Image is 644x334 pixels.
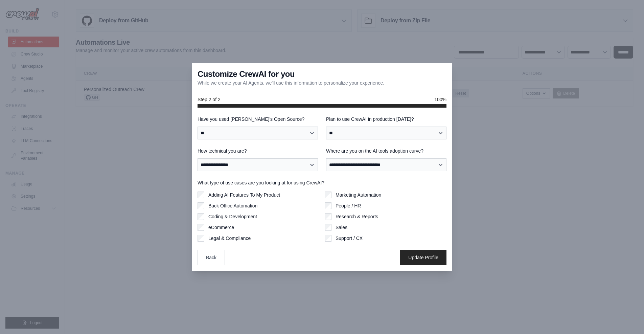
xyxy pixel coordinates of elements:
label: Plan to use CrewAI in production [DATE]? [326,116,446,123]
label: eCommerce [208,224,234,231]
button: Update Profile [400,250,446,265]
label: How technical you are? [198,148,318,154]
iframe: Chat Widget [610,302,644,334]
label: Sales [336,224,347,231]
label: Have you used [PERSON_NAME]'s Open Source? [198,116,318,123]
span: Step 2 of 2 [198,96,221,103]
label: Adding AI Features To My Product [208,192,280,198]
label: Back Office Automation [208,202,257,209]
label: Where are you on the AI tools adoption curve? [326,148,446,154]
label: Research & Reports [336,213,378,220]
button: Back [198,250,225,265]
label: Support / CX [336,235,363,242]
label: Marketing Automation [336,192,381,198]
p: While we create your AI Agents, we'll use this information to personalize your experience. [198,80,384,86]
label: What type of use cases are you looking at for using CrewAI? [198,179,446,186]
label: People / HR [336,202,361,209]
label: Coding & Development [208,213,257,220]
h3: Customize CrewAI for you [198,69,295,80]
span: 100% [434,96,446,103]
label: Legal & Compliance [208,235,251,242]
